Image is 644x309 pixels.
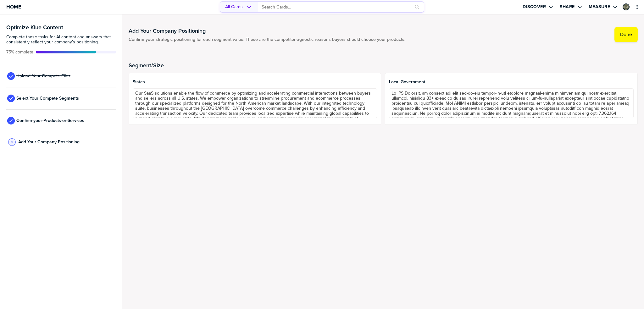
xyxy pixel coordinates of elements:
label: Share [560,4,575,10]
label: Done [620,31,632,38]
label: Discover [523,4,546,10]
h2: Segment/Size [129,62,638,69]
span: Select Your Compete Segments [16,96,79,101]
textarea: Our SaaS solutions enable the flow of commerce by optimizing and accelerating commercial interact... [133,88,377,118]
span: Add Your Company Positioning [18,140,80,145]
span: 4 [11,140,13,144]
span: All Cards [225,4,243,9]
label: Measure [589,4,610,10]
div: Catherine Joubert [623,3,630,10]
span: Confirm your Products or Services [16,118,84,123]
span: Confirm your strategic positioning for each segment value. These are the competitor-agnostic reas... [129,37,405,42]
textarea: Lo IPS Dolorsit, am consect adi elit sed-do-eiu tempor-in-utl etdolore magnaal-enima minimveniam ... [389,88,634,118]
span: States [133,80,377,85]
span: Active [6,50,33,55]
img: c65fcb38e18d704d0d21245db2ff7be0-sml.png [623,4,629,10]
h1: Add Your Company Positioning [129,27,405,35]
button: Done [614,27,638,42]
span: Home [6,4,21,9]
span: Upload Your Compete Files [16,74,70,79]
span: Complete these tasks for AI content and answers that consistently reflect your company’s position... [6,35,116,45]
span: Local Government [389,80,634,85]
a: Edit Profile [622,3,630,11]
input: Search Cards… [262,2,411,12]
h3: Optimize Klue Content [6,25,116,30]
